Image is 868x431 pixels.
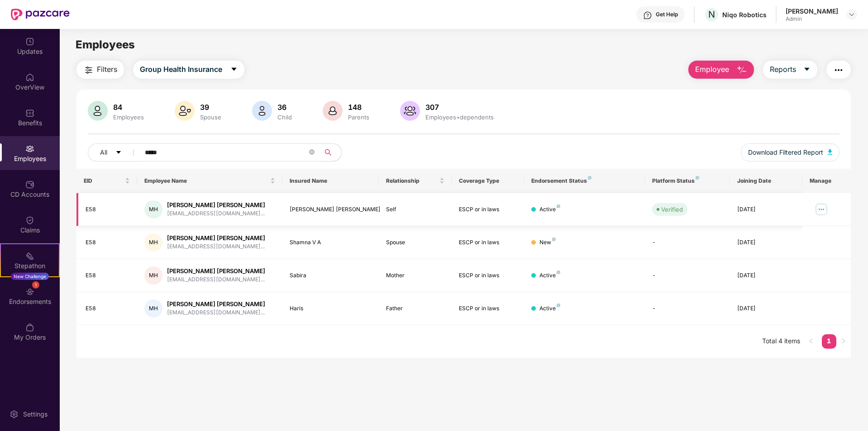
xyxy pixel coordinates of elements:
div: Active [539,304,560,313]
span: N [708,9,715,20]
div: [PERSON_NAME] [PERSON_NAME] [167,267,265,275]
div: Spouse [198,114,223,121]
span: left [808,338,814,344]
div: Verified [661,205,683,214]
div: E58 [86,304,130,313]
div: 307 [424,103,496,112]
span: Download Filtered Report [748,147,823,157]
img: svg+xml;base64,PHN2ZyB4bWxucz0iaHR0cDovL3d3dy53My5vcmcvMjAwMC9zdmciIHdpZHRoPSI4IiBoZWlnaHQ9IjgiIH... [588,176,591,180]
button: Download Filtered Report [741,143,839,161]
img: svg+xml;base64,PHN2ZyB4bWxucz0iaHR0cDovL3d3dy53My5vcmcvMjAwMC9zdmciIHhtbG5zOnhsaW5rPSJodHRwOi8vd3... [828,149,832,155]
div: ESCP or in laws [459,238,517,247]
td: - [645,292,730,325]
button: left [804,334,818,349]
div: Niqo Robotics [722,10,767,19]
span: close-circle [309,148,315,157]
img: svg+xml;base64,PHN2ZyB4bWxucz0iaHR0cDovL3d3dy53My5vcmcvMjAwMC9zdmciIHdpZHRoPSI4IiBoZWlnaHQ9IjgiIH... [557,303,560,307]
div: [DATE] [737,205,795,214]
img: svg+xml;base64,PHN2ZyBpZD0iU2V0dGluZy0yMHgyMCIgeG1sbnM9Imh0dHA6Ly93d3cudzMub3JnLzIwMDAvc3ZnIiB3aW... [10,410,19,419]
th: Coverage Type [452,169,524,193]
img: manageButton [814,202,829,217]
span: caret-down [230,66,238,74]
li: Previous Page [804,334,818,349]
span: All [100,147,107,157]
button: Filters [76,61,124,79]
img: svg+xml;base64,PHN2ZyBpZD0iVXBkYXRlZCIgeG1sbnM9Imh0dHA6Ly93d3cudzMub3JnLzIwMDAvc3ZnIiB3aWR0aD0iMj... [25,37,34,46]
div: Spouse [386,238,444,247]
img: svg+xml;base64,PHN2ZyBpZD0iRW5kb3JzZW1lbnRzIiB4bWxucz0iaHR0cDovL3d3dy53My5vcmcvMjAwMC9zdmciIHdpZH... [25,287,34,296]
div: Self [386,205,444,214]
div: [DATE] [737,271,795,280]
div: Child [276,114,294,121]
div: Haris [290,304,372,313]
li: Total 4 items [762,334,800,349]
span: Relationship [386,177,437,185]
div: Shamna V A [290,238,372,247]
div: MH [144,233,162,251]
img: svg+xml;base64,PHN2ZyBpZD0iSG9tZSIgeG1sbnM9Imh0dHA6Ly93d3cudzMub3JnLzIwMDAvc3ZnIiB3aWR0aD0iMjAiIG... [25,73,34,82]
span: Group Health Insurance [140,64,222,75]
img: svg+xml;base64,PHN2ZyB4bWxucz0iaHR0cDovL3d3dy53My5vcmcvMjAwMC9zdmciIHdpZHRoPSI4IiBoZWlnaHQ9IjgiIH... [557,204,560,208]
div: 148 [346,103,371,112]
th: Insured Name [282,169,379,193]
div: Employees+dependents [424,114,496,121]
div: [PERSON_NAME] [786,7,838,15]
img: svg+xml;base64,PHN2ZyBpZD0iQ0RfQWNjb3VudHMiIGRhdGEtbmFtZT0iQ0QgQWNjb3VudHMiIHhtbG5zPSJodHRwOi8vd3... [25,180,34,189]
div: 39 [198,103,223,112]
span: Employee Name [144,177,268,185]
button: right [836,334,851,349]
span: Reports [770,64,796,75]
div: [EMAIL_ADDRESS][DOMAIN_NAME]... [167,308,265,317]
div: Stepathon [1,261,59,270]
img: svg+xml;base64,PHN2ZyB4bWxucz0iaHR0cDovL3d3dy53My5vcmcvMjAwMC9zdmciIHdpZHRoPSI4IiBoZWlnaHQ9IjgiIH... [552,237,556,241]
div: ESCP or in laws [459,304,517,313]
div: [PERSON_NAME] [PERSON_NAME] [167,300,265,308]
div: [EMAIL_ADDRESS][DOMAIN_NAME]... [167,275,265,284]
div: MH [144,299,162,317]
span: EID [84,177,123,185]
img: svg+xml;base64,PHN2ZyB4bWxucz0iaHR0cDovL3d3dy53My5vcmcvMjAwMC9zdmciIHhtbG5zOnhsaW5rPSJodHRwOi8vd3... [175,101,195,121]
button: Employee [688,61,754,79]
span: caret-down [115,149,122,156]
img: svg+xml;base64,PHN2ZyB4bWxucz0iaHR0cDovL3d3dy53My5vcmcvMjAwMC9zdmciIHdpZHRoPSI4IiBoZWlnaHQ9IjgiIH... [557,270,560,274]
div: 36 [276,103,294,112]
img: svg+xml;base64,PHN2ZyBpZD0iRW1wbG95ZWVzIiB4bWxucz0iaHR0cDovL3d3dy53My5vcmcvMjAwMC9zdmciIHdpZHRoPS... [25,144,34,153]
div: Employees [111,114,146,121]
div: MH [144,266,162,284]
div: Platform Status [652,177,722,185]
div: Get Help [656,11,678,18]
span: Filters [97,64,117,75]
th: EID [76,169,137,193]
a: 1 [822,334,836,348]
img: svg+xml;base64,PHN2ZyBpZD0iRHJvcGRvd24tMzJ4MzIiIHhtbG5zPSJodHRwOi8vd3d3LnczLm9yZy8yMDAwL3N2ZyIgd2... [848,11,855,18]
div: ESCP or in laws [459,205,517,214]
img: svg+xml;base64,PHN2ZyB4bWxucz0iaHR0cDovL3d3dy53My5vcmcvMjAwMC9zdmciIHdpZHRoPSIyNCIgaGVpZ2h0PSIyNC... [83,65,94,76]
img: svg+xml;base64,PHN2ZyB4bWxucz0iaHR0cDovL3d3dy53My5vcmcvMjAwMC9zdmciIHhtbG5zOnhsaW5rPSJodHRwOi8vd3... [252,101,272,121]
button: Allcaret-down [88,143,143,161]
div: Endorsement Status [531,177,638,185]
div: ESCP or in laws [459,271,517,280]
div: New [539,238,556,247]
div: 1 [32,281,39,289]
div: 84 [111,103,146,112]
div: Active [539,271,560,280]
span: Employees [76,38,135,51]
span: search [319,149,337,156]
img: svg+xml;base64,PHN2ZyBpZD0iQ2xhaW0iIHhtbG5zPSJodHRwOi8vd3d3LnczLm9yZy8yMDAwL3N2ZyIgd2lkdGg9IjIwIi... [25,216,34,225]
td: - [645,226,730,259]
div: Father [386,304,444,313]
li: Next Page [836,334,851,349]
img: svg+xml;base64,PHN2ZyBpZD0iSGVscC0zMngzMiIgeG1sbnM9Imh0dHA6Ly93d3cudzMub3JnLzIwMDAvc3ZnIiB3aWR0aD... [643,11,652,20]
span: caret-down [803,66,811,74]
button: search [319,143,342,161]
div: Sabira [290,271,372,280]
div: Mother [386,271,444,280]
div: New Challenge [11,273,49,280]
div: [PERSON_NAME] [PERSON_NAME] [167,201,265,209]
div: [PERSON_NAME] [PERSON_NAME] [167,234,265,242]
div: [DATE] [737,304,795,313]
li: 1 [822,334,836,349]
img: svg+xml;base64,PHN2ZyB4bWxucz0iaHR0cDovL3d3dy53My5vcmcvMjAwMC9zdmciIHhtbG5zOnhsaW5rPSJodHRwOi8vd3... [88,101,108,121]
div: [PERSON_NAME] [PERSON_NAME] [290,205,372,214]
th: Employee Name [137,169,282,193]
